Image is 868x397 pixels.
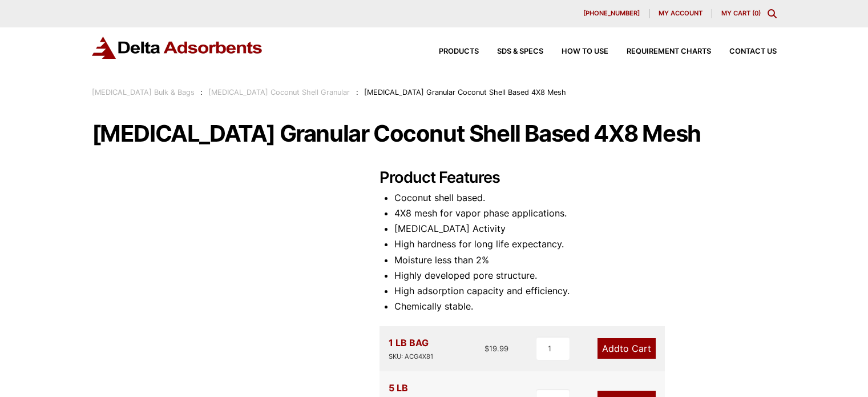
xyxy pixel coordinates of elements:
[389,351,433,362] div: SKU: ACG4X81
[608,48,711,55] a: Requirement Charts
[394,299,777,314] li: Chemically stable.
[394,252,777,268] li: Moisture less than 2%
[597,338,656,359] a: Add to Cart
[497,48,543,55] span: SDS & SPECS
[543,48,608,55] a: How to Use
[583,10,640,17] span: [PHONE_NUMBER]
[711,48,777,55] a: Contact Us
[574,9,649,18] a: [PHONE_NUMBER]
[356,88,358,97] span: :
[721,9,761,17] a: My Cart (0)
[421,48,479,55] a: Products
[649,9,712,18] a: My account
[394,283,777,299] li: High adsorption capacity and efficiency.
[729,48,777,55] span: Contact Us
[768,9,777,18] div: Toggle Modal Content
[394,236,777,252] li: High hardness for long life expectancy.
[485,344,508,353] bdi: 19.99
[439,48,479,55] span: Products
[627,48,711,55] span: Requirement Charts
[364,88,566,97] span: [MEDICAL_DATA] Granular Coconut Shell Based 4X8 Mesh
[479,48,543,55] a: SDS & SPECS
[754,9,758,17] span: 0
[200,88,203,97] span: :
[562,48,608,55] span: How to Use
[380,169,777,187] h2: Product Features
[659,10,703,17] span: My account
[92,37,263,59] img: Delta Adsorbents
[394,206,777,221] li: 4X8 mesh for vapor phase applications.
[485,344,489,353] span: $
[389,335,433,362] div: 1 LB BAG
[92,88,195,97] a: [MEDICAL_DATA] Bulk & Bags
[92,122,777,146] h1: [MEDICAL_DATA] Granular Coconut Shell Based 4X8 Mesh
[394,190,777,206] li: Coconut shell based.
[208,88,350,97] a: [MEDICAL_DATA] Coconut Shell Granular
[394,268,777,283] li: Highly developed pore structure.
[394,221,777,236] li: [MEDICAL_DATA] Activity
